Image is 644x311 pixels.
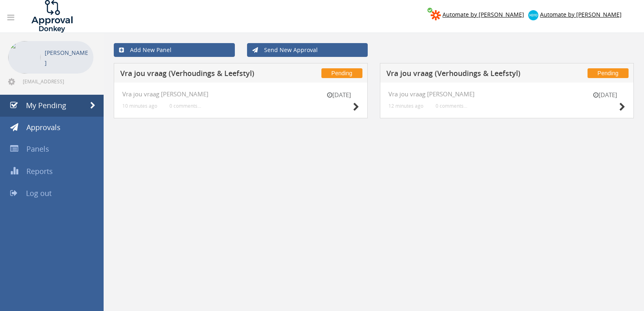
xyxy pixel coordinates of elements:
[122,103,157,109] small: 10 minutes ago
[319,91,359,99] small: [DATE]
[388,103,423,109] small: 12 minutes ago
[436,103,467,109] small: 0 comments...
[45,48,89,68] p: [PERSON_NAME]
[321,68,362,78] span: Pending
[247,43,368,57] a: Send New Approval
[169,103,201,109] small: 0 comments...
[528,10,538,20] img: xero-logo.png
[26,100,66,110] span: My Pending
[26,166,53,176] span: Reports
[388,91,625,98] h4: Vra jou vraag [PERSON_NAME]
[23,78,92,85] span: [EMAIL_ADDRESS][DOMAIN_NAME]
[431,10,441,20] img: zapier-logomark.png
[585,91,625,99] small: [DATE]
[114,43,235,57] a: Add New Panel
[26,122,61,132] span: Approvals
[588,68,629,78] span: Pending
[540,11,622,18] span: Automate by [PERSON_NAME]
[120,70,289,80] h5: Vra jou vraag (Verhoudings & Leefstyl)
[26,188,52,198] span: Log out
[442,11,524,18] span: Automate by [PERSON_NAME]
[122,91,359,98] h4: Vra jou vraag [PERSON_NAME]
[26,144,49,154] span: Panels
[386,70,555,80] h5: Vra jou vraag (Verhoudings & Leefstyl)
